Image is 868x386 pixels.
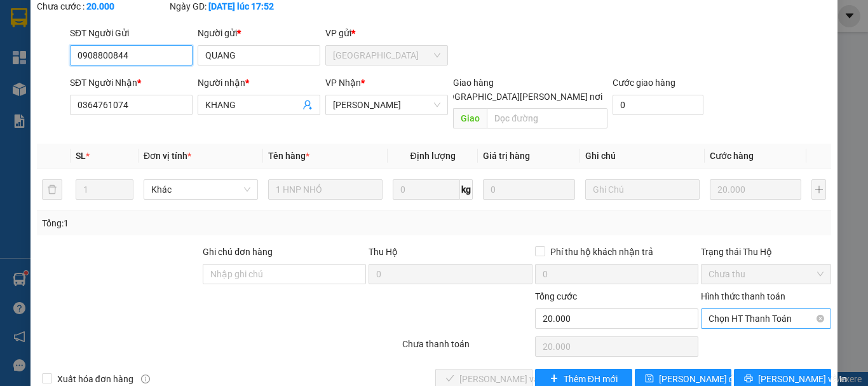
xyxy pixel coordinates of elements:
[70,76,193,90] div: SĐT Người Nhận
[268,179,383,200] input: VD: Bàn, Ghế
[585,179,700,200] input: Ghi Chú
[86,1,114,11] b: 20.000
[144,151,191,161] span: Đơn vị tính
[268,151,309,161] span: Tên hàng
[203,264,366,284] input: Ghi chú đơn hàng
[325,78,361,88] span: VP Nhận
[709,309,824,328] span: Chọn HT Thanh Toán
[151,180,250,199] span: Khác
[429,90,607,104] span: [GEOGRAPHIC_DATA][PERSON_NAME] nơi
[535,291,577,301] span: Tổng cước
[333,95,440,114] span: Cao Tốc
[453,108,487,128] span: Giao
[550,374,559,384] span: plus
[42,216,336,230] div: Tổng: 1
[52,372,139,386] span: Xuất hóa đơn hàng
[302,100,313,110] span: user-add
[460,179,473,200] span: kg
[613,78,675,88] label: Cước giao hàng
[410,151,455,161] span: Định lượng
[613,95,703,115] input: Cước giao hàng
[701,291,785,301] label: Hình thức thanh toán
[659,372,741,386] span: [PERSON_NAME] đổi
[198,26,320,40] div: Người gửi
[483,179,574,200] input: 0
[401,337,534,359] div: Chưa thanh toán
[545,245,658,259] span: Phí thu hộ khách nhận trả
[333,46,440,65] span: Sài Gòn
[710,179,801,200] input: 0
[645,374,654,384] span: save
[42,179,62,200] button: delete
[564,372,618,386] span: Thêm ĐH mới
[76,151,86,161] span: SL
[141,375,150,383] span: info-circle
[483,151,530,161] span: Giá trị hàng
[487,108,607,128] input: Dọc đường
[811,179,826,200] button: plus
[817,315,824,322] span: close-circle
[325,26,448,40] div: VP gửi
[580,144,705,169] th: Ghi chú
[453,78,494,88] span: Giao hàng
[758,372,847,386] span: [PERSON_NAME] và In
[709,265,824,284] span: Chưa thu
[208,1,274,11] b: [DATE] lúc 17:52
[710,151,754,161] span: Cước hàng
[203,247,273,257] label: Ghi chú đơn hàng
[198,76,320,90] div: Người nhận
[369,247,398,257] span: Thu Hộ
[701,245,831,259] div: Trạng thái Thu Hộ
[70,26,193,40] div: SĐT Người Gửi
[744,374,753,384] span: printer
